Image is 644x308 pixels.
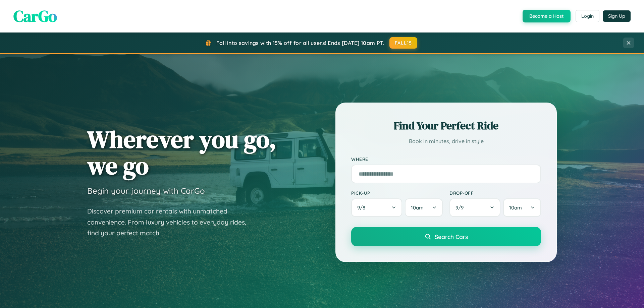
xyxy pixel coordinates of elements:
[351,136,541,146] p: Book in minutes, drive in style
[435,233,468,240] span: Search Cars
[411,204,424,211] span: 10am
[449,190,541,196] label: Drop-off
[405,198,443,217] button: 10am
[351,156,541,162] label: Where
[87,206,255,239] p: Discover premium car rentals with unmatched convenience. From luxury vehicles to everyday rides, ...
[351,227,541,246] button: Search Cars
[523,10,571,22] button: Become a Host
[216,40,384,46] span: Fall into savings with 15% off for all users! Ends [DATE] 10am PT.
[351,198,402,217] button: 9/8
[351,190,443,196] label: Pick-up
[389,37,418,49] button: FALL15
[576,10,599,22] button: Login
[87,186,205,196] h3: Begin your journey with CarGo
[603,10,631,22] button: Sign Up
[87,126,276,179] h1: Wherever you go, we go
[13,5,57,27] span: CarGo
[509,204,522,211] span: 10am
[455,204,467,211] span: 9 / 9
[503,198,541,217] button: 10am
[351,118,541,133] h2: Find Your Perfect Ride
[449,198,500,217] button: 9/9
[357,204,369,211] span: 9 / 8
